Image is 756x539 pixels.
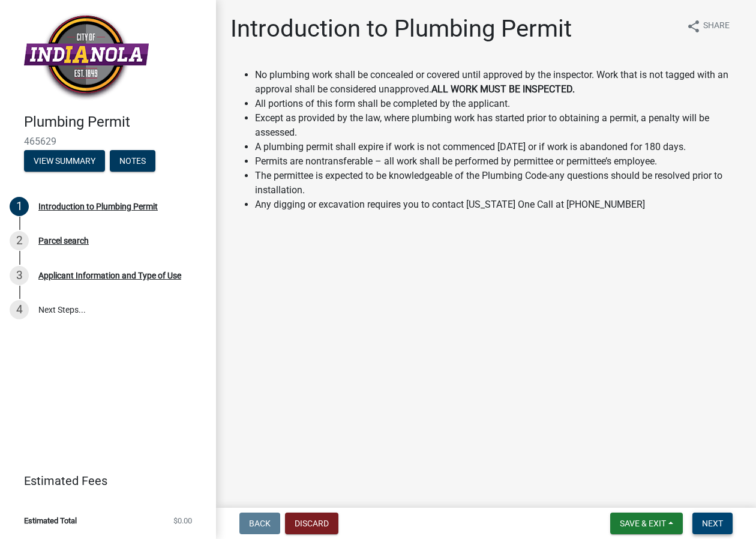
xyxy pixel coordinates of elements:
wm-modal-confirm: Notes [110,157,155,166]
div: 2 [10,231,29,250]
h1: Introduction to Plumbing Permit [230,14,572,43]
li: A plumbing permit shall expire if work is not commenced [DATE] or if work is abandoned for 180 days. [255,140,741,154]
span: Save & Exit [620,519,666,528]
span: Back [249,519,271,528]
div: 3 [10,266,29,285]
span: Next [702,519,723,528]
button: Save & Exit [610,513,683,534]
div: 1 [10,197,29,216]
img: City of Indianola, Iowa [24,13,149,101]
div: Introduction to Plumbing Permit [38,202,158,211]
span: 465629 [24,136,192,147]
span: Share [703,19,730,34]
li: The permittee is expected to be knowledgeable of the Plumbing Code-any questions should be resolv... [255,169,741,197]
button: View Summary [24,150,105,172]
strong: ALL WORK MUST BE INSPECTED. [431,83,575,95]
button: Back [239,513,280,534]
li: Permits are nontransferable – all work shall be performed by permittee or permittee’s employee. [255,154,741,169]
a: Estimated Fees [10,469,197,493]
span: Estimated Total [24,517,77,525]
li: Any digging or excavation requires you to contact [US_STATE] One Call at [PHONE_NUMBER] [255,197,741,212]
button: Next [692,513,733,534]
button: shareShare [677,14,739,38]
button: Discard [285,513,338,534]
div: Applicant Information and Type of Use [38,271,181,280]
div: Parcel search [38,236,89,245]
button: Notes [110,150,155,172]
li: All portions of this form shall be completed by the applicant. [255,97,741,111]
span: $0.00 [173,517,192,525]
li: No plumbing work shall be concealed or covered until approved by the inspector. Work that is not ... [255,68,741,97]
li: Except as provided by the law, where plumbing work has started prior to obtaining a permit, a pen... [255,111,741,140]
h4: Plumbing Permit [24,113,206,131]
wm-modal-confirm: Summary [24,157,105,166]
i: share [686,19,701,34]
div: 4 [10,300,29,319]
